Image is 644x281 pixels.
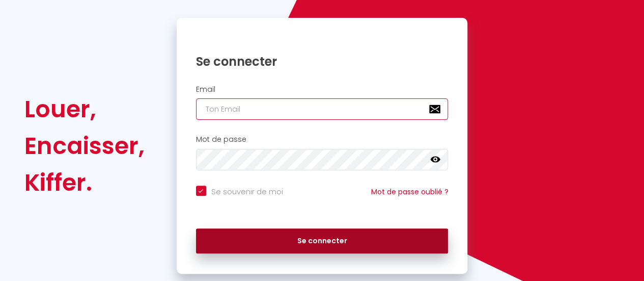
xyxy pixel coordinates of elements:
[196,135,449,144] h2: Mot de passe
[196,228,449,254] button: Se connecter
[24,91,145,127] div: Louer,
[196,54,449,69] h1: Se connecter
[24,164,145,201] div: Kiffer.
[24,127,145,164] div: Encaisser,
[371,187,448,197] a: Mot de passe oublié ?
[196,85,449,94] h2: Email
[196,98,449,120] input: Ton Email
